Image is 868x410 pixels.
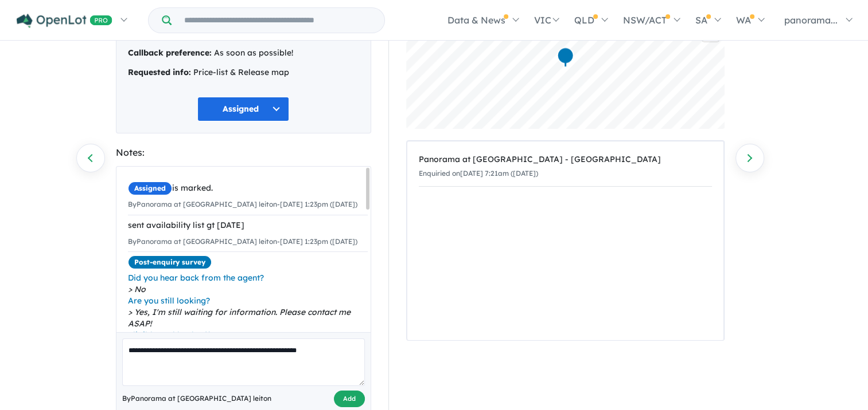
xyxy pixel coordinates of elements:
strong: Callback preference: [128,48,212,58]
span: Assigned [128,182,172,195]
small: Enquiried on [DATE] 7:21am ([DATE]) [419,169,538,178]
button: Add [334,391,365,407]
span: Did you hear back from the agent? [128,272,368,283]
span: panorama... [784,14,838,26]
div: Notes: [116,145,371,160]
img: Openlot PRO Logo White [17,14,112,28]
a: Panorama at [GEOGRAPHIC_DATA] - [GEOGRAPHIC_DATA]Enquiried on[DATE] 7:21am ([DATE]) [419,147,712,187]
input: Try estate name, suburb, builder or developer [174,8,382,33]
div: is marked. [128,182,368,195]
small: By Panorama at [GEOGRAPHIC_DATA] leiton - [DATE] 1:23pm ([DATE]) [128,237,357,246]
span: Yes, I'm still waiting for information. Please contact me ASAP! [128,306,368,329]
div: As soon as possible! [128,46,359,60]
div: Price-list & Release map [128,66,359,80]
div: sent availability list gt [DATE] [128,219,368,232]
strong: Requested info: [128,67,191,77]
small: By Panorama at [GEOGRAPHIC_DATA] leiton - [DATE] 1:23pm ([DATE]) [128,200,357,208]
button: Assigned [197,97,289,121]
span: Post-enquiry survey [128,255,212,269]
span: No [128,283,368,295]
span: Are you still looking? [128,295,368,306]
span: By Panorama at [GEOGRAPHIC_DATA] leiton [122,393,271,404]
div: Panorama at [GEOGRAPHIC_DATA] - [GEOGRAPHIC_DATA] [419,153,712,167]
div: Map marker [556,47,574,68]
